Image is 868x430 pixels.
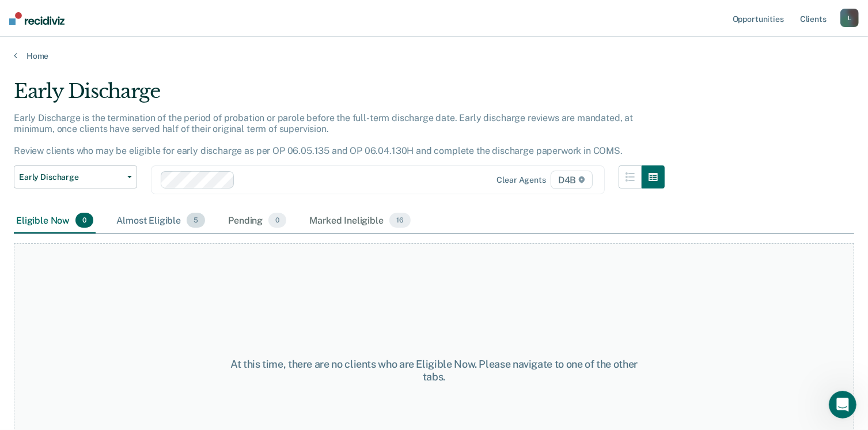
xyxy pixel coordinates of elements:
span: D4B [551,171,593,189]
span: 0 [268,213,286,228]
div: Almost Eligible5 [114,208,207,233]
span: 0 [75,213,93,228]
div: Pending0 [226,208,289,233]
a: Home [14,51,854,61]
span: 5 [187,213,205,228]
span: Early Discharge [19,172,123,182]
iframe: Intercom live chat [829,391,856,418]
p: Early Discharge is the termination of the period of probation or parole before the full-term disc... [14,112,633,157]
div: Clear agents [497,175,546,185]
button: L [840,9,859,27]
div: Early Discharge [14,80,665,112]
div: Eligible Now0 [14,208,96,233]
button: Early Discharge [14,165,137,188]
div: At this time, there are no clients who are Eligible Now. Please navigate to one of the other tabs. [224,358,644,383]
span: 16 [389,213,411,228]
div: Marked Ineligible16 [307,208,412,233]
img: Recidiviz [9,12,65,25]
